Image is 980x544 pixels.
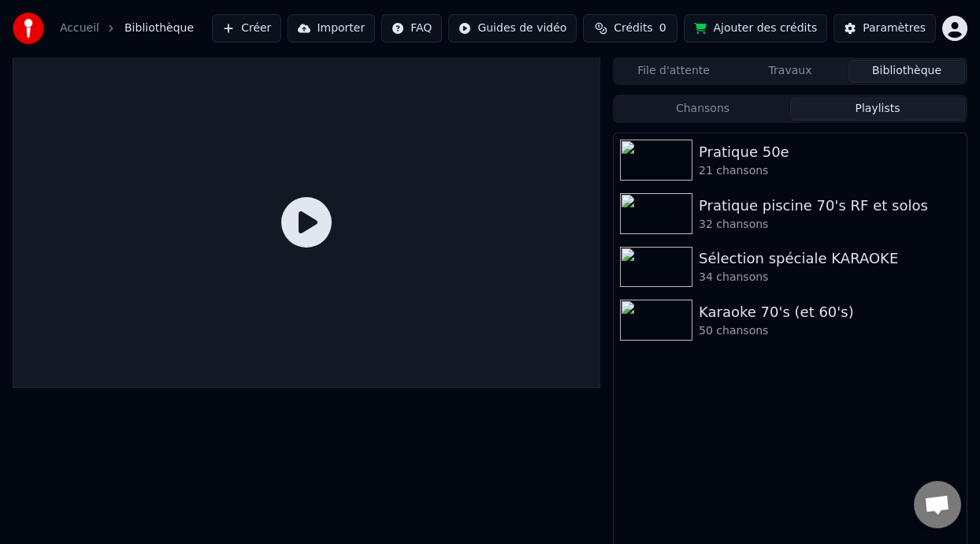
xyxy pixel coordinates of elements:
[914,481,961,528] a: Ouvrir le chat
[583,14,677,43] button: Crédits0
[699,323,960,339] div: 50 chansons
[615,98,790,121] button: Chansons
[659,20,666,36] span: 0
[848,60,965,83] button: Bibliothèque
[60,20,194,36] nav: breadcrumb
[699,163,960,179] div: 21 chansons
[699,270,960,285] div: 34 chansons
[615,60,732,83] button: File d'attente
[699,301,960,323] div: Karaoke 70's (et 60's)
[699,195,960,217] div: Pratique piscine 70's RF et solos
[60,20,99,36] a: Accueil
[124,20,194,36] span: Bibliothèque
[212,14,281,43] button: Créer
[13,13,44,44] img: youka
[790,98,965,121] button: Playlists
[732,60,848,83] button: Travaux
[684,14,827,43] button: Ajouter des crédits
[614,20,652,36] span: Crédits
[699,248,960,270] div: Sélection spéciale KARAOKE
[448,14,577,43] button: Guides de vidéo
[699,141,960,163] div: Pratique 50e
[381,14,442,43] button: FAQ
[699,217,960,233] div: 32 chansons
[288,14,375,43] button: Importer
[833,14,936,43] button: Paramètres
[863,20,926,36] div: Paramètres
